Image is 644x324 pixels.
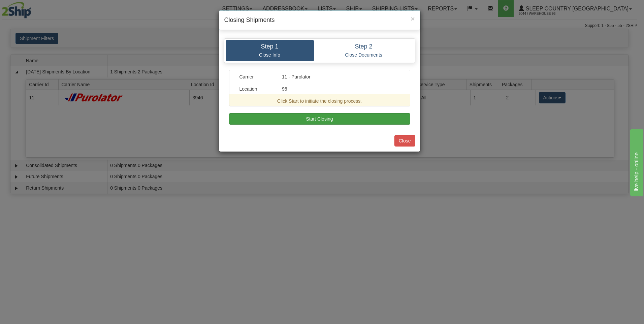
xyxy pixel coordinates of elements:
div: Location [234,86,277,92]
p: Close Info [231,52,309,58]
span: × [411,15,415,23]
h4: Closing Shipments [224,16,415,25]
iframe: chat widget [629,128,643,196]
h4: Step 1 [231,43,309,50]
button: Close [394,135,415,147]
div: live help - online [5,4,62,12]
h4: Step 2 [319,43,409,50]
div: 96 [277,86,405,92]
div: Click Start to initiate the closing process. [234,98,405,104]
button: Close [411,15,415,22]
a: Step 1 Close Info [226,40,314,61]
div: Carrier [234,73,277,80]
div: 11 - Purolator [277,73,405,80]
p: Close Documents [319,52,409,58]
button: Start Closing [229,113,410,125]
a: Step 2 Close Documents [314,40,414,61]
